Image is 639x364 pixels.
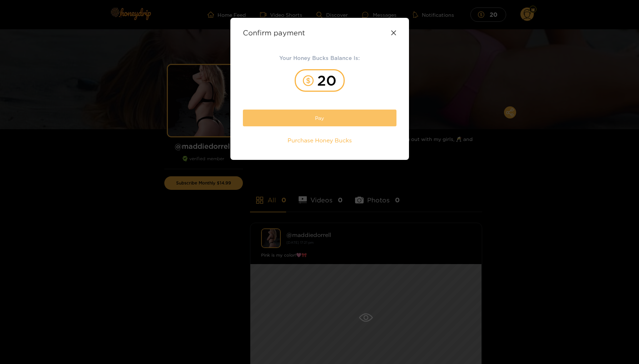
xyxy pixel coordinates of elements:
strong: Confirm payment [243,29,305,37]
button: Purchase Honey Bucks [280,133,359,147]
div: 20 [295,69,345,92]
button: Pay [243,110,396,126]
span: dollar [303,75,314,86]
span: Purchase Honey Bucks [288,136,352,145]
h2: Your Honey Bucks Balance Is: [243,54,396,62]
